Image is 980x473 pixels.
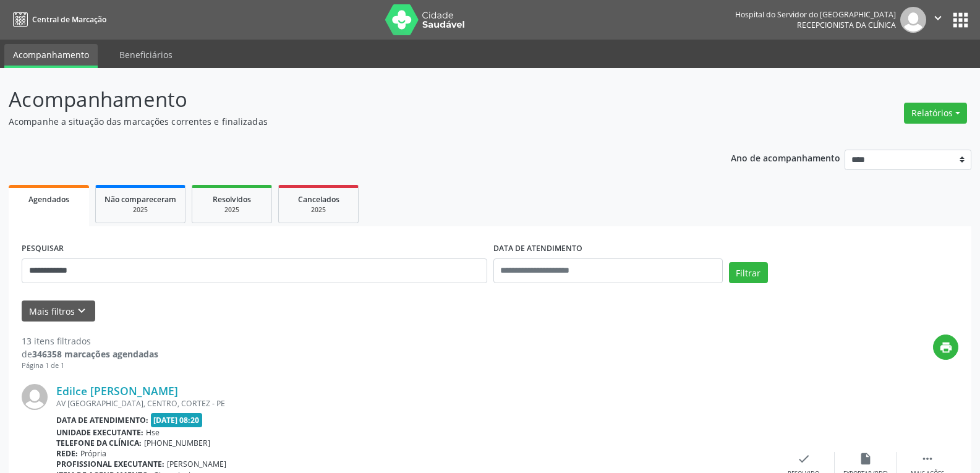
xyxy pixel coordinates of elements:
button: apps [950,9,971,31]
img: img [22,384,48,410]
span: Resolvidos [213,194,251,205]
span: [PHONE_NUMBER] [144,438,210,448]
div: 2025 [288,205,349,215]
a: Acompanhamento [4,44,98,68]
span: Própria [80,448,106,459]
span: Recepcionista da clínica [797,20,896,30]
span: [DATE] 08:20 [151,413,203,427]
div: AV [GEOGRAPHIC_DATA], CENTRO, CORTEZ - PE [56,398,773,409]
b: Profissional executante: [56,459,164,469]
i: check [797,452,811,466]
strong: 346358 marcações agendadas [32,348,158,360]
i:  [931,11,945,25]
b: Data de atendimento: [56,415,148,425]
label: DATA DE ATENDIMENTO [493,239,582,258]
p: Acompanhamento [9,84,683,115]
i: insert_drive_file [859,452,872,466]
img: img [900,7,926,33]
button: Relatórios [904,103,967,124]
span: Hse [146,427,160,438]
b: Telefone da clínica: [56,438,142,448]
label: PESQUISAR [22,239,64,258]
span: Não compareceram [104,194,176,205]
span: Cancelados [298,194,339,205]
p: Acompanhe a situação das marcações correntes e finalizadas [9,115,683,128]
div: Hospital do Servidor do [GEOGRAPHIC_DATA] [735,9,896,20]
span: Agendados [28,194,69,205]
a: Beneficiários [111,44,181,66]
button: print [933,335,958,360]
button:  [926,7,950,33]
button: Filtrar [729,262,768,283]
a: Central de Marcação [9,9,106,30]
span: [PERSON_NAME] [167,459,226,469]
i:  [921,452,934,466]
span: Central de Marcação [32,14,106,25]
div: 2025 [201,205,263,215]
div: 2025 [104,205,176,215]
div: Página 1 de 1 [22,360,158,371]
div: 13 itens filtrados [22,335,158,347]
b: Rede: [56,448,78,459]
i: keyboard_arrow_down [75,304,88,318]
a: Edilce [PERSON_NAME] [56,384,178,398]
b: Unidade executante: [56,427,143,438]
i: print [939,341,953,354]
button: Mais filtroskeyboard_arrow_down [22,300,95,322]
div: de [22,347,158,360]
p: Ano de acompanhamento [731,150,840,165]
